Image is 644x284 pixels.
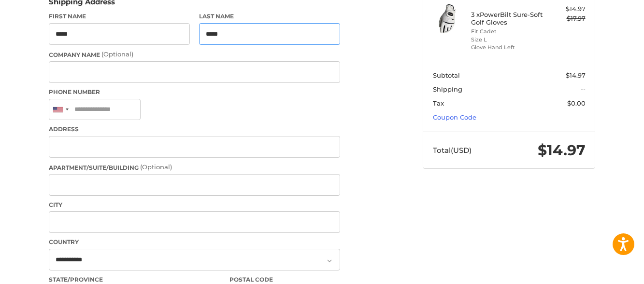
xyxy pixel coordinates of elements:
[471,36,545,44] li: Size L
[471,11,545,27] h4: 3 x PowerBilt Sure-Soft Golf Gloves
[547,4,586,14] div: $14.97
[49,238,340,246] label: Country
[49,201,340,209] label: City
[433,71,460,79] span: Subtotal
[433,99,444,107] span: Tax
[140,163,172,171] small: (Optional)
[101,50,133,58] small: (Optional)
[538,141,586,159] span: $14.97
[547,14,586,24] div: $17.97
[199,12,340,21] label: Last Name
[433,113,476,121] a: Coupon Code
[49,88,340,96] label: Phone Number
[49,50,340,59] label: Company Name
[471,27,545,36] li: Fit Cadet
[566,71,586,79] span: $14.97
[581,85,586,93] span: --
[49,162,340,172] label: Apartment/Suite/Building
[49,125,340,134] label: Address
[567,99,586,107] span: $0.00
[471,43,545,52] li: Glove Hand Left
[49,99,72,120] div: United States: +1
[433,146,472,155] span: Total (USD)
[433,85,462,93] span: Shipping
[49,275,220,284] label: State/Province
[49,12,190,21] label: First Name
[229,275,341,284] label: Postal Code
